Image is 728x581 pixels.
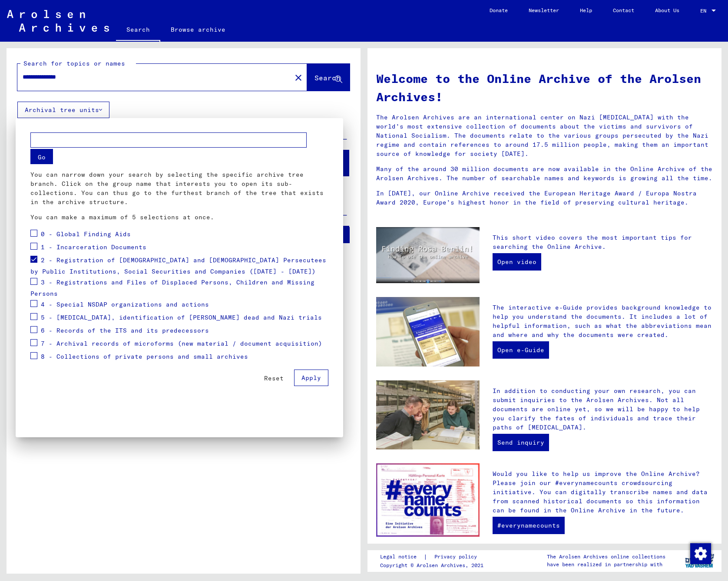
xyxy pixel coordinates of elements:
[30,256,326,276] span: 2 - Registration of [DEMOGRAPHIC_DATA] and [DEMOGRAPHIC_DATA] Persecutees by Public Institutions,...
[41,300,209,308] span: 4 - Special NSDAP organizations and actions
[41,327,209,334] span: 6 - Records of the ITS and its predecessors
[30,170,328,207] p: You can narrow down your search by selecting the specific archive tree branch. Click on the group...
[41,243,146,251] span: 1 - Incarceration Documents
[264,374,284,382] span: Reset
[301,374,321,382] span: Apply
[30,149,53,164] button: Go
[257,370,291,386] button: Reset
[294,370,328,386] button: Apply
[41,353,248,360] span: 8 - Collections of private persons and small archives
[30,278,314,298] span: 3 - Registrations and Files of Displaced Persons, Children and Missing Persons
[30,213,328,222] p: You can make a maximum of 5 selections at once.
[690,543,711,564] img: Change consent
[41,230,131,238] span: 0 - Global Finding Aids
[690,543,711,564] div: Change consent
[41,340,322,347] span: 7 - Archival records of microforms (new material / document acquisition)
[41,314,322,321] span: 5 - [MEDICAL_DATA], identification of [PERSON_NAME] dead and Nazi trials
